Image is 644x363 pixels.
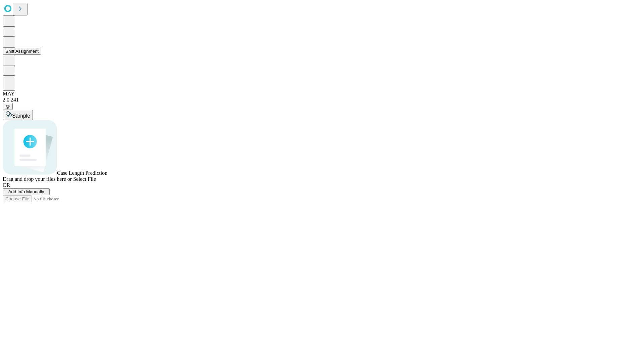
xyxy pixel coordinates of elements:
[3,48,41,55] button: Shift Assignment
[3,97,641,103] div: 2.0.241
[5,104,10,109] span: @
[3,176,72,182] span: Drag and drop your files here or
[3,188,50,195] button: Add Info Manually
[3,103,13,110] button: @
[3,182,10,188] span: OR
[3,110,33,120] button: Sample
[8,189,44,194] span: Add Info Manually
[57,170,107,176] span: Case Length Prediction
[12,113,30,119] span: Sample
[73,176,96,182] span: Select File
[3,91,641,97] div: MAY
